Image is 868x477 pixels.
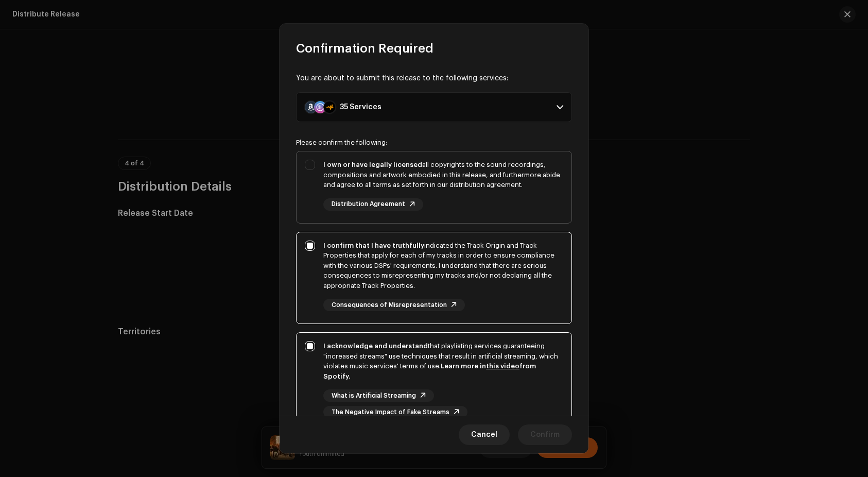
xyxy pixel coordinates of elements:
[340,103,381,111] div: 35 Services
[296,332,572,431] p-togglebutton: I acknowledge and understandthat playlisting services guaranteeing "increased streams" use techni...
[296,92,572,122] p-accordion-header: 35 Services
[323,343,428,349] strong: I acknowledge and understand
[323,160,563,190] div: all copyrights to the sound recordings, compositions and artwork embodied in this release, and fu...
[323,161,422,168] strong: I own or have legally licensed
[323,363,536,380] strong: Learn more in from Spotify.
[459,424,510,445] button: Cancel
[332,201,405,208] span: Distribution Agreement
[486,363,519,369] a: this video
[471,424,497,445] span: Cancel
[296,73,572,84] div: You are about to submit this release to the following services:
[296,139,572,147] div: Please confirm the following:
[296,40,433,57] span: Confirmation Required
[332,302,447,309] span: Consequences of Misrepresentation
[323,341,563,381] div: that playlisting services guaranteeing "increased streams" use techniques that result in artifici...
[530,424,560,445] span: Confirm
[296,151,572,224] p-togglebutton: I own or have legally licensedall copyrights to the sound recordings, compositions and artwork em...
[323,242,424,249] strong: I confirm that I have truthfully
[332,409,449,416] span: The Negative Impact of Fake Streams
[518,424,572,445] button: Confirm
[296,232,572,325] p-togglebutton: I confirm that I have truthfullyindicated the Track Origin and Track Properties that apply for ea...
[332,393,416,399] span: What is Artificial Streaming
[323,241,563,291] div: indicated the Track Origin and Track Properties that apply for each of my tracks in order to ensu...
